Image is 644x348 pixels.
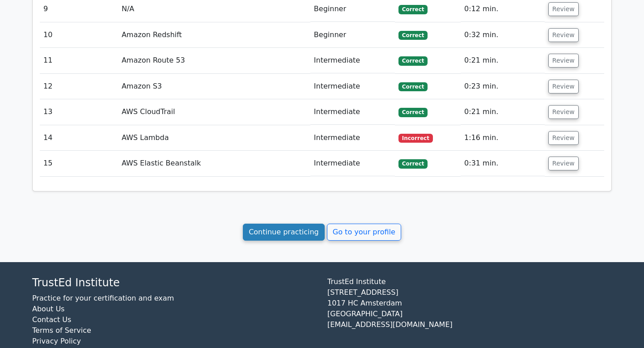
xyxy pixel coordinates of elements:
td: AWS Lambda [118,125,310,151]
span: Correct [398,82,428,91]
td: Beginner [310,22,395,48]
td: 14 [40,125,118,151]
td: 0:32 min. [461,22,545,48]
td: 1:16 min. [461,125,545,151]
span: Correct [398,159,428,168]
td: Amazon S3 [118,74,310,99]
td: Intermediate [310,125,395,151]
h4: TrustEd Institute [32,276,317,289]
td: Intermediate [310,74,395,99]
td: Amazon Redshift [118,22,310,48]
a: About Us [32,305,64,313]
td: 0:21 min. [461,48,545,73]
td: 0:23 min. [461,74,545,99]
td: 12 [40,74,118,99]
a: Privacy Policy [32,337,81,345]
span: Correct [398,5,428,14]
span: Correct [398,108,428,117]
button: Review [548,54,579,68]
td: Intermediate [310,48,395,73]
a: Contact Us [32,315,71,324]
td: Amazon Route 53 [118,48,310,73]
td: Intermediate [310,151,395,176]
button: Review [548,131,579,145]
td: 13 [40,99,118,125]
td: AWS CloudTrail [118,99,310,125]
a: Go to your profile [327,224,401,241]
td: 10 [40,22,118,48]
span: Incorrect [398,134,433,143]
td: Intermediate [310,99,395,125]
button: Review [548,2,579,16]
span: Correct [398,56,428,65]
td: 11 [40,48,118,73]
button: Review [548,28,579,42]
td: 15 [40,151,118,176]
button: Review [548,80,579,93]
td: 0:31 min. [461,151,545,176]
button: Review [548,157,579,170]
td: AWS Elastic Beanstalk [118,151,310,176]
a: Continue practicing [243,224,325,241]
a: Practice for your certification and exam [32,294,174,302]
td: 0:21 min. [461,99,545,125]
button: Review [548,105,579,119]
span: Correct [398,31,428,40]
a: Terms of Service [32,326,91,335]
